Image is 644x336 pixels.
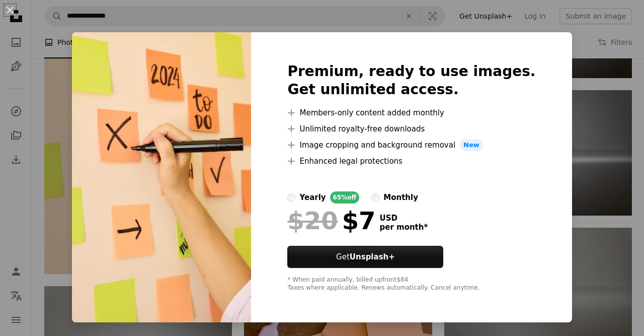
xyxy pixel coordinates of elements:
div: monthly [383,191,418,204]
li: Unlimited royalty-free downloads [287,123,535,135]
strong: Unsplash+ [350,252,395,261]
li: Members-only content added monthly [287,107,535,119]
li: Enhanced legal protections [287,155,535,167]
button: GetUnsplash+ [287,246,443,268]
div: * When paid annually, billed upfront $84 Taxes where applicable. Renews automatically. Cancel any... [287,276,535,292]
span: New [459,139,484,151]
div: 65% off [330,191,360,204]
li: Image cropping and background removal [287,139,535,151]
span: USD [379,214,428,223]
span: $20 [287,208,338,234]
img: premium_photo-1705010671507-b61d5f400add [72,32,251,322]
div: yearly [299,191,326,204]
input: yearly65%off [287,193,295,201]
div: $7 [287,208,375,234]
span: per month * [379,223,428,232]
input: monthly [371,193,379,201]
h2: Premium, ready to use images. Get unlimited access. [287,62,535,99]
